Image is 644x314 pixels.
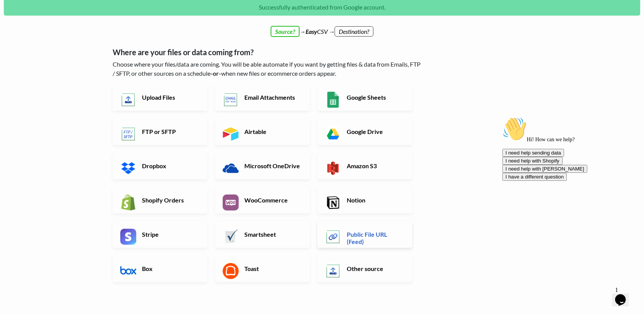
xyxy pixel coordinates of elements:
div: → CSV → [105,19,539,36]
a: Amazon S3 [317,153,412,179]
h6: Toast [242,265,302,272]
h6: FTP or SFTP [140,128,200,135]
a: Other source [317,255,412,282]
button: I have a different question [3,59,67,67]
img: Google Drive App & API [325,126,341,142]
h6: Microsoft OneDrive [242,162,302,169]
img: Box App & API [120,263,136,279]
a: Notion [317,187,412,214]
h6: Notion [345,196,405,204]
img: Stripe App & API [120,229,136,245]
a: Google Drive [317,118,412,145]
iframe: chat widget [612,284,636,306]
button: I need help with Shopify [3,43,63,51]
div: 👋Hi! How can we help?I need help sending dataI need help with ShopifyI need help with [PERSON_NAM... [3,3,140,67]
a: Airtable [215,118,310,145]
h5: Where are your files or data coming from? [113,48,423,57]
a: Smartsheet [215,221,310,248]
p: Choose where your files/data are coming. You will be able automate if you want by getting files &... [113,60,423,78]
img: Toast App & API [223,263,239,279]
img: Public File URL App & API [325,229,341,245]
img: Microsoft OneDrive App & API [223,160,239,176]
a: Stripe [113,221,207,248]
img: Dropbox App & API [120,160,136,176]
span: Hi! How can we help? [3,23,75,29]
h6: Shopify Orders [140,196,200,204]
img: Smartsheet App & API [223,229,239,245]
h6: Airtable [242,128,302,135]
h6: Box [140,265,200,272]
h6: Google Sheets [345,94,405,101]
img: FTP or SFTP App & API [120,126,136,142]
a: Upload Files [113,84,207,111]
h6: Upload Files [140,94,200,101]
h6: WooCommerce [242,196,302,204]
h6: Stripe [140,231,200,238]
img: Google Sheets App & API [325,92,341,108]
img: WooCommerce App & API [223,194,239,210]
button: I need help with [PERSON_NAME] [3,51,88,59]
h6: Smartsheet [242,231,302,238]
a: Google Sheets [317,84,412,111]
h6: Amazon S3 [345,162,405,169]
img: Airtable App & API [223,126,239,142]
h6: Email Attachments [242,94,302,101]
a: Dropbox [113,153,207,179]
img: Amazon S3 App & API [325,160,341,176]
a: Shopify Orders [113,187,207,214]
a: Microsoft OneDrive [215,153,310,179]
iframe: chat widget [499,114,636,280]
a: FTP or SFTP [113,118,207,145]
img: :wave: [3,3,27,27]
img: Shopify App & API [120,194,136,210]
h6: Public File URL (Feed) [345,231,405,245]
h6: Google Drive [345,128,405,135]
h6: Dropbox [140,162,200,169]
img: Notion App & API [325,194,341,210]
a: Toast [215,255,310,282]
a: Box [113,255,207,282]
h6: Other source [345,265,405,272]
img: Other Source App & API [325,263,341,279]
img: Upload Files App & API [120,92,136,108]
button: I need help sending data [3,35,65,43]
a: Public File URL (Feed) [317,221,412,248]
a: Email Attachments [215,84,310,111]
b: -or- [210,70,221,77]
a: WooCommerce [215,187,310,214]
img: Email New CSV or XLSX File App & API [223,92,239,108]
